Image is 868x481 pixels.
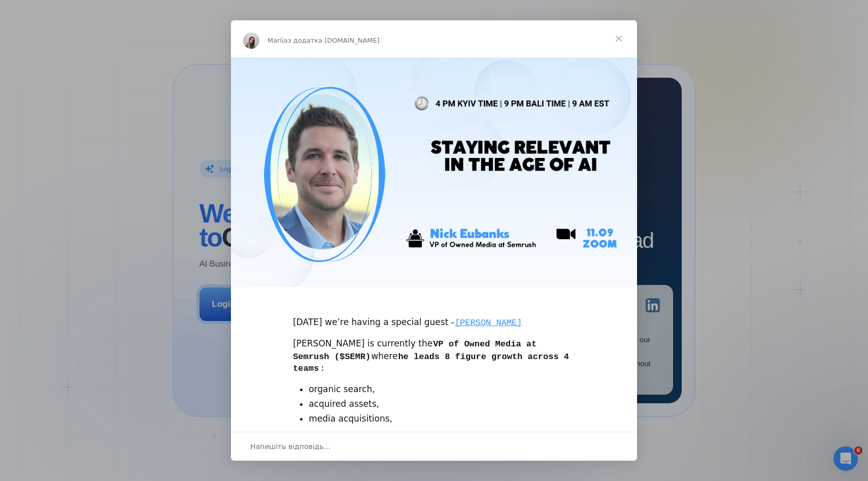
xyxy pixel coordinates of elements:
span: з додатка [DOMAIN_NAME] [288,37,380,44]
li: organic search, [309,383,575,396]
img: Profile image for Mariia [243,33,259,49]
code: [PERSON_NAME] [454,317,523,328]
div: [PERSON_NAME] is currently the where [293,338,575,375]
span: Закрити [600,20,637,57]
li: acquired assets, [309,398,575,410]
code: : [319,363,325,374]
div: Відкрити бесіду й відповісти [231,432,637,461]
span: Напишіть відповідь… [250,440,331,453]
span: Mariia [268,37,288,44]
code: VP of Owned Media at Semrush ($SEMR) [293,339,537,362]
li: media acquisitions, [309,413,575,425]
code: he leads 8 figure growth across 4 teams [293,351,569,374]
a: [PERSON_NAME] [454,317,523,327]
div: [DATE] we’re having a special guest - [293,304,575,329]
